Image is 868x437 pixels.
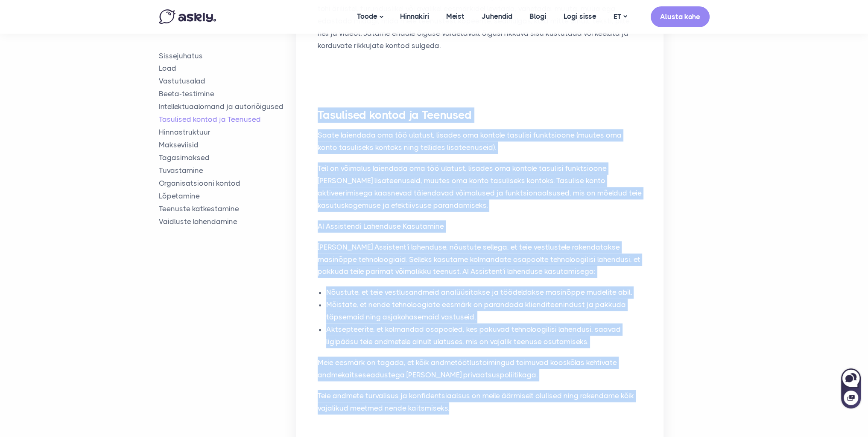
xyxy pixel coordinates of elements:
p: Saate laiendada oma töö ulatust, lisades oma kontole tasulisi funktsioone (muutes oma konto tasul... [318,129,642,154]
li: Mõistate, et nende tehnoloogiate eesmärk on parandada klienditeenindust ja pakkuda täpsemaid ning... [326,299,642,323]
a: Load [159,64,297,74]
a: Tagasimaksed [159,153,297,163]
img: Askly [159,9,216,24]
a: Vastutusalad [159,77,297,86]
a: Beeta-testimine [159,89,297,99]
a: ET [605,11,635,23]
h2: Tasulised kontod ja Teenused [318,107,642,123]
a: Vaidluste lahendamine [159,217,297,227]
a: Intellektuaalomand ja autoriõigused [159,102,297,112]
p: Teil on võimalus laiendada oma töö ulatust, lisades oma kontole tasulisi funktsioone [PERSON_NAME... [318,162,642,212]
p: Teie andmete turvalisus ja konfidentsiaalsus on meile äärmiselt olulised ning rakendame kõik vaja... [318,390,642,414]
li: Nõustute, et teie vestlusandmeid analüüsitakse ja töödeldakse masinõppe mudelite abil. [326,286,642,299]
a: Tuvastamine [159,166,297,175]
a: Hinnastruktuur [159,128,297,138]
a: Tasulised kontod ja Teenused [159,115,297,125]
p: [PERSON_NAME] Assistent'i lahenduse, nõustute sellega, et teie vestlustele rakendatakse masinõppe... [318,241,642,278]
p: AI Assistendi Lahenduse Kasutamine [318,220,642,233]
iframe: Askly chat [840,367,862,409]
li: Aktsepteerite, et kolmandad osapooled, kes pakuvad tehnoloogilisi lahendusi, saavad ligipääsu tei... [326,323,642,348]
a: Lõpetamine [159,191,297,201]
a: Makseviisid [159,141,297,150]
p: Meie eesmärk on tagada, et kõik andmetöötlustoimingud toimuvad kooskõlas kehtivate andmekaitsesea... [318,356,642,381]
a: Teenuste katkestamine [159,204,297,214]
a: Sissejuhatus [159,51,297,61]
a: Alusta kohe [651,6,710,27]
a: Organisatsiooni kontod [159,178,297,188]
